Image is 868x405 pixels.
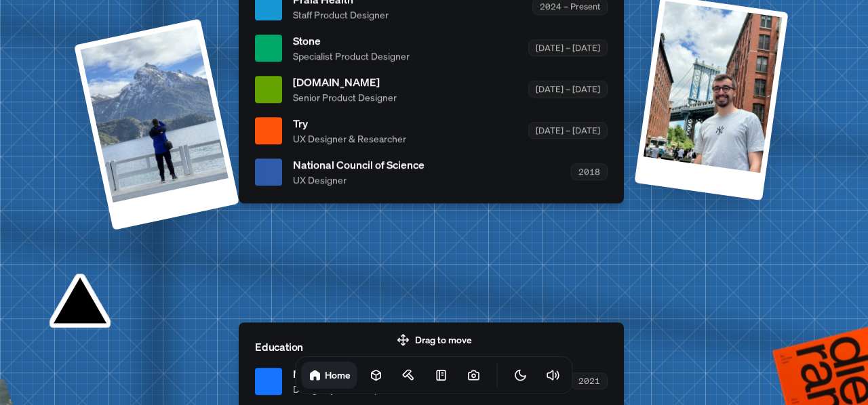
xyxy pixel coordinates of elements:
div: [DATE] – [DATE] [528,122,608,139]
div: [DATE] – [DATE] [528,81,608,98]
span: [DOMAIN_NAME] [293,74,397,90]
div: 2021 [571,372,608,389]
h1: Home [325,368,351,381]
a: Home [302,362,357,389]
span: National Council of Science [293,156,425,173]
div: [DATE] – [DATE] [528,39,608,56]
span: Stone [293,33,410,49]
button: Toggle Audio [540,362,567,389]
div: 2018 [571,163,608,180]
span: UX Designer & Researcher [293,131,406,146]
button: Toggle Theme [507,362,534,389]
span: Try [293,115,406,131]
span: Specialist Product Designer [293,49,410,63]
p: Education [255,339,608,355]
span: UX Designer [293,173,425,187]
span: Senior Product Designer [293,90,397,104]
span: Design System & Ops [293,382,384,396]
span: Staff Product Designer [293,7,389,22]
